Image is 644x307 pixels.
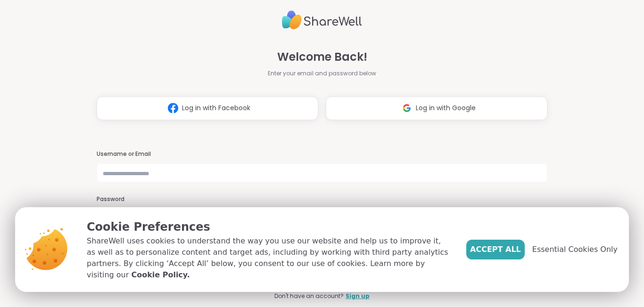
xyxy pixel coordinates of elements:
p: ShareWell uses cookies to understand the way you use our website and help us to improve it, as we... [87,235,451,281]
span: Welcome Back! [277,48,367,65]
span: Enter your email and password below [268,69,376,78]
span: Log in with Google [416,103,476,113]
img: ShareWell Logomark [164,99,182,117]
span: Log in with Facebook [182,103,250,113]
a: Sign up [346,292,370,300]
h3: Password [97,195,547,203]
span: Essential Cookies Only [532,244,618,255]
p: Cookie Preferences [87,218,451,235]
button: Accept All [466,240,525,259]
button: Log in with Facebook [97,97,318,120]
a: Cookie Policy. [131,269,190,281]
h3: Username or Email [97,150,547,158]
img: ShareWell Logomark [398,99,416,117]
img: ShareWell Logo [282,7,362,33]
span: Don't have an account? [274,292,344,300]
button: Log in with Google [326,97,547,120]
span: Accept All [470,244,521,255]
